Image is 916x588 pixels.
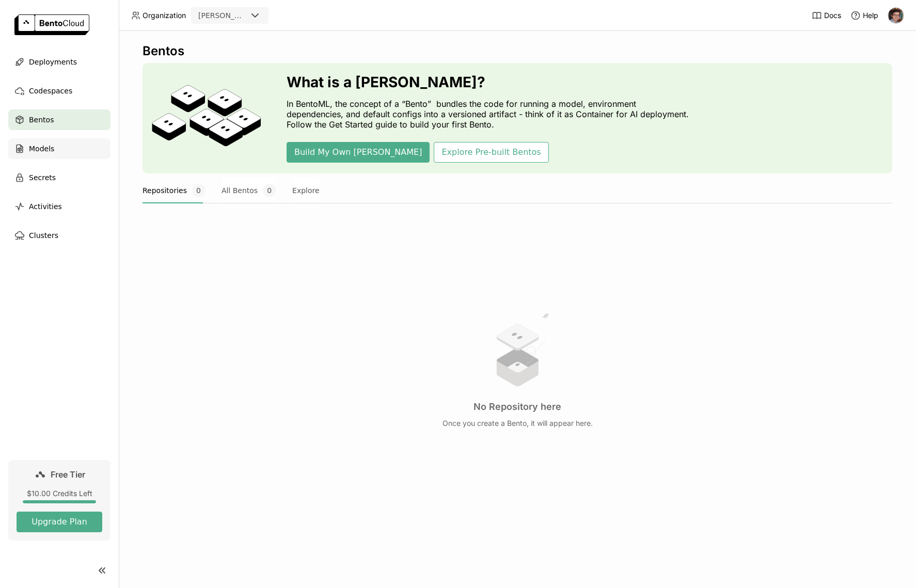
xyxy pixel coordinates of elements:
img: cover onboarding [151,84,262,152]
button: Repositories [143,178,205,203]
span: Clusters [29,229,58,242]
span: Models [29,142,54,155]
button: Upgrade Plan [17,512,102,532]
a: Clusters [8,225,110,246]
div: $10.00 Credits Left [17,489,102,498]
span: Deployments [29,56,77,68]
span: Organization [143,11,186,20]
span: Help [863,11,878,20]
div: [PERSON_NAME] [198,10,247,21]
img: no results [479,311,556,389]
span: 0 [263,184,276,197]
h3: What is a [PERSON_NAME]? [287,74,694,90]
div: Bentos [143,43,892,59]
span: Free Tier [51,469,85,480]
span: Activities [29,200,62,213]
span: Bentos [29,114,54,126]
img: logo [14,14,89,35]
p: In BentoML, the concept of a “Bento” bundles the code for running a model, environment dependenci... [287,99,694,130]
a: Docs [812,10,841,21]
span: Docs [824,11,841,20]
button: All Bentos [222,178,276,203]
a: Codespaces [8,81,110,101]
p: Once you create a Bento, it will appear here. [443,419,593,428]
span: Codespaces [29,85,72,97]
button: Explore [292,178,320,203]
a: Secrets [8,167,110,188]
a: Models [8,138,110,159]
button: Build My Own [PERSON_NAME] [287,142,430,163]
a: Free Tier$10.00 Credits LeftUpgrade Plan [8,460,110,541]
a: Bentos [8,109,110,130]
span: Secrets [29,171,56,184]
span: 0 [192,184,205,197]
a: Deployments [8,52,110,72]
a: Activities [8,196,110,217]
input: Selected bruno. [248,11,249,21]
button: Explore Pre-built Bentos [434,142,548,163]
img: Bruno Nunes [888,8,904,23]
div: Help [850,10,878,21]
h3: No Repository here [473,401,561,412]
